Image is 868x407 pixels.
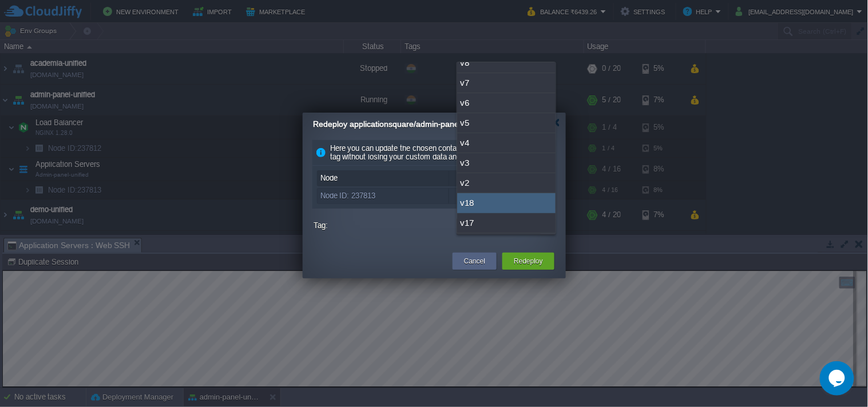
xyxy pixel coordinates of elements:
[457,193,556,213] div: v18
[449,171,552,186] div: Tag
[457,93,556,113] div: v6
[312,140,556,166] div: Here you can update the chosen containers to another template tag without losing your custom data...
[457,233,556,253] div: v16
[457,173,556,193] div: v2
[318,171,449,186] div: Node
[457,113,556,133] div: v5
[464,256,485,267] button: Cancel
[313,119,528,129] span: Redeploy applicationsquare/admin-panel-unified containers
[314,218,454,233] label: Tag:
[514,256,543,267] button: Redeploy
[457,73,556,93] div: v7
[457,53,556,73] div: v8
[457,153,556,173] div: v3
[820,361,857,396] iframe: chat widget
[449,189,552,203] div: v17
[457,133,556,153] div: v4
[318,189,449,203] div: Node ID: 237813
[457,213,556,233] div: v17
